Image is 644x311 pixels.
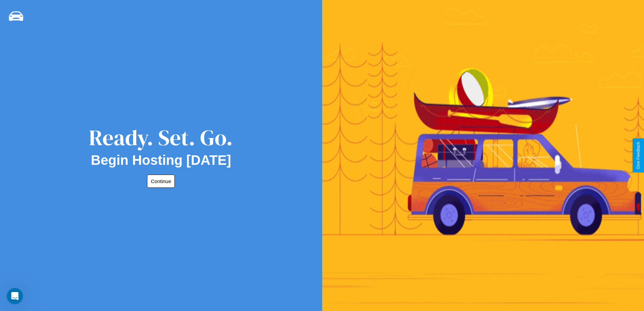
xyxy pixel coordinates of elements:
button: Continue [147,175,175,188]
h2: Begin Hosting [DATE] [91,153,231,168]
iframe: Intercom live chat [7,288,23,304]
div: Ready. Set. Go. [89,123,233,153]
div: Give Feedback [636,142,641,169]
